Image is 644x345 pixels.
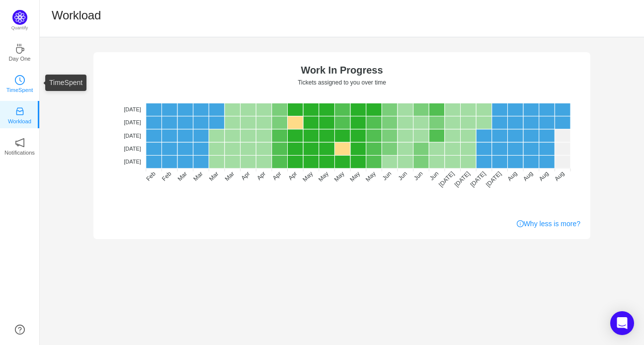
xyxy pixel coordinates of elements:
i: icon: info-circle [517,220,524,227]
p: Notifications [4,148,35,157]
h1: Workload [52,8,101,23]
tspan: [DATE] [469,170,487,188]
text: Work In Progress [301,65,383,76]
tspan: Feb [161,170,173,182]
tspan: [DATE] [453,170,472,188]
p: Day One [8,54,30,63]
i: icon: notification [15,138,25,148]
tspan: Jun [397,170,408,182]
tspan: Mar [176,170,189,182]
tspan: [DATE] [124,146,141,152]
tspan: May [348,170,361,183]
tspan: Jun [381,170,393,182]
p: TimeSpent [6,86,33,94]
a: icon: inboxWorkload [15,109,25,119]
i: icon: coffee [15,44,25,54]
tspan: May [364,170,377,183]
tspan: Aug [553,170,565,182]
tspan: [DATE] [124,133,141,139]
text: Tickets assigned to you over time [298,79,386,86]
tspan: Apr [240,170,251,181]
p: Quantify [11,25,28,32]
tspan: Aug [506,170,518,182]
a: icon: clock-circleTimeSpent [15,78,25,88]
tspan: [DATE] [124,159,141,165]
tspan: Aug [522,170,534,182]
tspan: Jun [428,170,440,182]
img: Quantify [12,10,27,25]
a: icon: question-circle [15,325,25,335]
tspan: May [317,170,330,183]
tspan: May [301,170,314,183]
tspan: Mar [192,170,204,182]
a: Why less is more? [517,219,580,229]
tspan: Mar [208,170,220,182]
tspan: Apr [271,170,283,181]
tspan: Mar [224,170,236,182]
tspan: [DATE] [124,106,141,112]
i: icon: inbox [15,106,25,116]
tspan: May [333,170,346,183]
tspan: [DATE] [484,170,503,188]
a: icon: coffeeDay One [15,47,25,57]
p: Workload [8,117,31,126]
tspan: Apr [255,170,267,181]
tspan: Apr [287,170,298,181]
tspan: Feb [145,170,157,182]
tspan: Jun [412,170,424,182]
div: Open Intercom Messenger [610,311,634,335]
i: icon: clock-circle [15,75,25,85]
a: icon: notificationNotifications [15,141,25,151]
tspan: [DATE] [124,119,141,125]
tspan: Aug [538,170,550,182]
tspan: [DATE] [437,170,456,188]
